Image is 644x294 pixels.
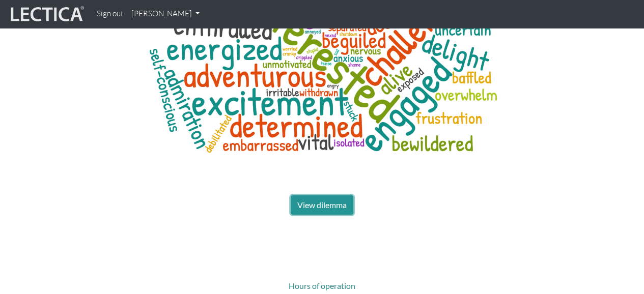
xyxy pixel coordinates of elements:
img: lecticalive [8,5,85,24]
a: [PERSON_NAME] [127,4,204,24]
a: Hours of operation [289,281,355,290]
a: Sign out [93,4,127,24]
span: View dilemma [297,200,347,210]
button: View dilemma [291,195,353,215]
